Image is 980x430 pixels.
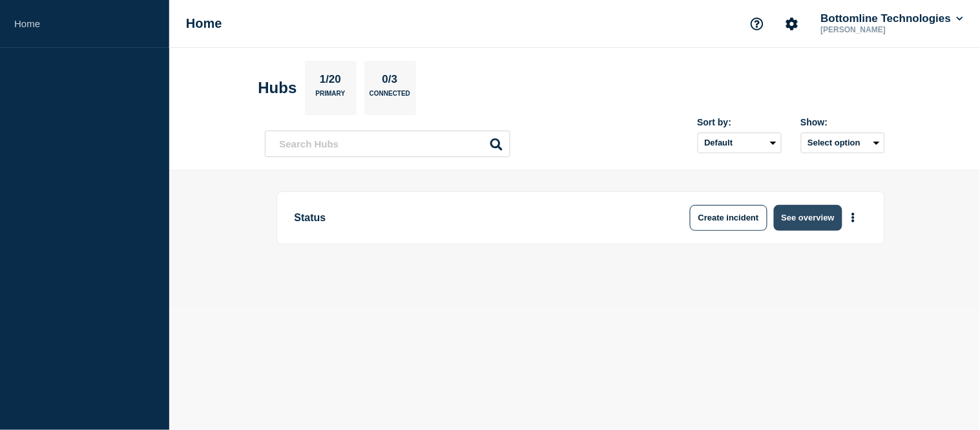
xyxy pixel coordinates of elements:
[316,90,346,103] p: Primary
[801,133,885,153] button: Select option
[698,117,782,127] div: Sort by:
[698,133,782,153] select: Sort by
[845,206,862,230] button: More actions
[265,131,510,157] input: Search Hubs
[818,25,953,34] p: [PERSON_NAME]
[258,79,297,97] h2: Hubs
[377,73,402,90] p: 0/3
[744,10,771,38] button: Support
[295,205,652,231] p: Status
[778,10,806,38] button: Account settings
[774,205,842,231] button: See overview
[818,12,966,25] button: Bottomline Technologies
[370,90,410,103] p: Connected
[801,117,885,127] div: Show:
[186,16,222,31] h1: Home
[315,73,346,90] p: 1/20
[690,205,767,231] button: Create incident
